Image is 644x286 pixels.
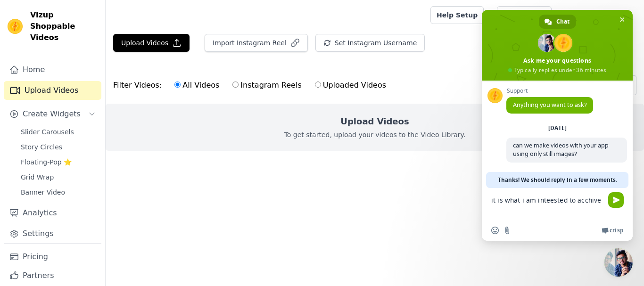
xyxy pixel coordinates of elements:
span: Send a file [504,227,511,234]
a: Floating-Pop ⭐ [15,155,101,169]
label: Instagram Reels [232,79,302,91]
img: Vizup [8,19,23,34]
input: Instagram Reels [232,82,239,88]
a: Story Circles [15,140,101,154]
a: Grid Wrap [15,171,101,184]
a: Book Demo [497,6,551,24]
button: M [PERSON_NAME] [559,7,636,24]
span: Support [506,88,593,94]
textarea: Compose your message... [491,188,604,220]
span: Chat [556,15,570,29]
input: Uploaded Videos [315,82,321,88]
div: Filter Videos: [113,74,391,96]
label: All Videos [174,79,220,91]
a: Upload Videos [4,81,101,100]
p: To get started, upload your videos to the Video Library. [284,130,466,139]
a: Partners [4,266,101,285]
span: Insert an emoji [491,227,499,234]
span: Anything you want to ask? [513,101,586,109]
span: Vizup Shoppable Videos [30,9,98,43]
span: Send [608,192,624,208]
span: Floating-Pop ⭐ [21,157,72,167]
a: Help Setup [430,6,484,24]
button: Set Instagram Username [315,34,425,52]
span: Crisp [610,227,623,234]
span: Thanks! We should reply in a few moments. [498,172,617,188]
a: Slider Carousels [15,125,101,139]
button: Import Instagram Reel [205,34,308,52]
h2: Upload Videos [340,115,409,128]
input: All Videos [174,82,181,88]
a: Crisp [602,227,623,234]
span: Slider Carousels [21,127,74,137]
label: Uploaded Videos [314,79,387,91]
a: Banner Video [15,186,101,199]
a: Settings [4,224,101,243]
a: Home [4,60,101,79]
span: Close chat [617,15,627,25]
a: Chat [539,15,576,29]
a: Close chat [604,248,633,277]
span: Banner Video [21,188,65,197]
div: [DATE] [548,125,567,131]
button: Upload Videos [113,34,190,52]
p: [PERSON_NAME] [574,7,636,24]
span: Create Widgets [23,108,81,120]
span: can we make videos with your app using only still images? [513,141,609,158]
a: Analytics [4,204,101,222]
a: Pricing [4,247,101,266]
span: Grid Wrap [21,172,54,182]
button: Create Widgets [4,105,101,123]
span: Story Circles [21,142,62,152]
